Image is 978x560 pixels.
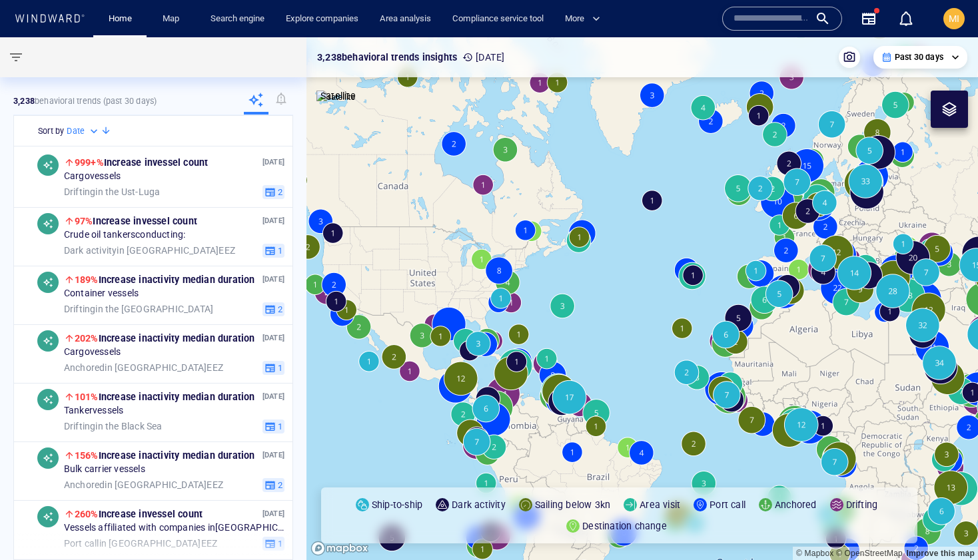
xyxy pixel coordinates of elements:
[75,392,99,402] span: 101%
[75,216,197,226] span: Increase in vessel count
[64,288,139,300] span: Container vessels
[75,392,255,402] span: Increase in activity median duration
[64,362,223,374] span: in [GEOGRAPHIC_DATA] EEZ
[64,170,121,182] span: Cargo vessels
[157,7,189,31] a: Map
[262,302,284,316] button: 2
[881,51,959,63] div: Past 30 days
[262,507,284,520] p: [DATE]
[535,497,610,513] p: Sailing below 3kn
[64,420,163,432] span: in the Black Sea
[75,509,99,519] span: 260%
[75,450,99,461] span: 156%
[846,497,878,513] p: Drifting
[64,186,161,198] span: in the Ust-Luga
[262,214,284,227] p: [DATE]
[320,88,356,104] p: Satellite
[276,244,282,256] span: 1
[316,91,356,104] img: satellite
[67,125,101,138] div: Date
[64,244,235,256] span: in [GEOGRAPHIC_DATA] EEZ
[710,497,745,513] p: Port call
[75,274,99,285] span: 189%
[64,303,96,314] span: Drifting
[99,7,141,31] button: Home
[898,11,914,27] div: Notification center
[64,420,96,431] span: Drifting
[13,96,35,106] strong: 3,238
[836,549,903,558] a: OpenStreetMap
[103,7,137,31] a: Home
[64,479,105,489] span: Anchored
[262,243,284,258] button: 1
[941,5,967,32] button: MI
[565,11,600,27] span: More
[640,497,680,513] p: Area visit
[276,420,282,432] span: 1
[262,449,284,461] p: [DATE]
[67,125,85,138] h6: Date
[262,360,284,375] button: 1
[75,274,255,285] span: Increase in activity median duration
[262,332,284,344] p: [DATE]
[775,497,817,513] p: Anchored
[64,362,105,372] span: Anchored
[64,229,186,241] span: Crude oil tankers conducting:
[452,497,506,513] p: Dark activity
[64,186,96,196] span: Drifting
[75,450,255,461] span: Increase in activity median duration
[949,13,959,24] span: MI
[64,479,223,491] span: in [GEOGRAPHIC_DATA] EEZ
[262,477,284,492] button: 2
[64,244,117,255] span: Dark activity
[895,51,943,63] p: Past 30 days
[152,7,195,31] button: Map
[64,346,121,358] span: Cargo vessels
[447,7,549,31] a: Compliance service tool
[906,549,975,558] a: Map feedback
[205,7,270,31] a: Search engine
[306,37,978,560] canvas: Map
[262,390,284,403] p: [DATE]
[38,125,64,138] h6: Sort by
[13,95,157,107] p: behavioral trends (Past 30 days)
[560,7,612,31] button: More
[276,303,282,315] span: 2
[64,522,284,534] span: Vessels affiliated with companies in [GEOGRAPHIC_DATA] conducting:
[582,518,667,534] p: Destination change
[262,419,284,433] button: 1
[75,333,99,344] span: 202%
[75,509,203,519] span: Increase in vessel count
[372,497,422,513] p: Ship-to-ship
[75,157,104,168] span: 999+%
[262,273,284,286] p: [DATE]
[280,7,364,31] a: Explore companies
[317,49,457,65] p: 3,238 behavioral trends insights
[64,405,124,417] span: Tanker vessels
[75,157,209,168] span: Increase in vessel count
[276,186,282,198] span: 2
[276,362,282,374] span: 1
[921,500,968,550] iframe: Chat
[75,333,255,344] span: Increase in activity median duration
[64,303,213,315] span: in the [GEOGRAPHIC_DATA]
[276,479,282,491] span: 2
[64,463,145,475] span: Bulk carrier vessels
[796,549,833,558] a: Mapbox
[374,7,436,31] a: Area analysis
[310,541,369,556] a: Mapbox logo
[262,184,284,199] button: 2
[262,156,284,168] p: [DATE]
[75,216,93,226] span: 97%
[462,49,504,65] p: [DATE]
